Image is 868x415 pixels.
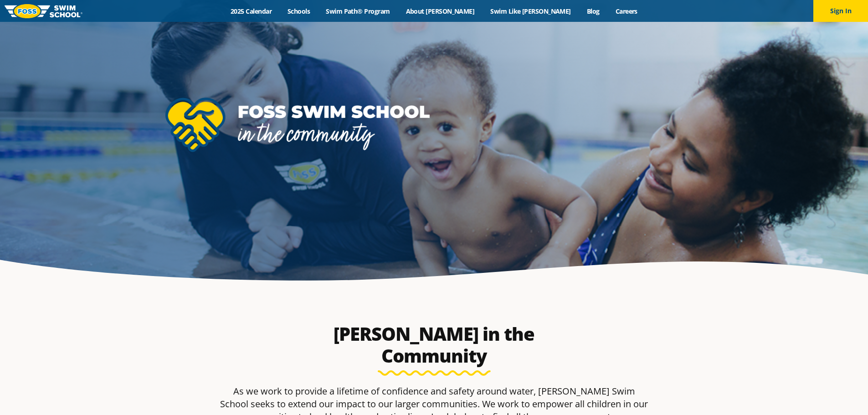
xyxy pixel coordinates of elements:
[318,7,398,15] a: Swim Path® Program
[223,7,280,15] a: 2025 Calendar
[579,7,607,15] a: Blog
[398,7,483,15] a: About [PERSON_NAME]
[483,7,579,15] a: Swim Like [PERSON_NAME]
[310,323,558,367] h2: [PERSON_NAME] in the Community
[5,4,82,18] img: FOSS Swim School Logo
[607,7,645,15] a: Careers
[280,7,318,15] a: Schools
